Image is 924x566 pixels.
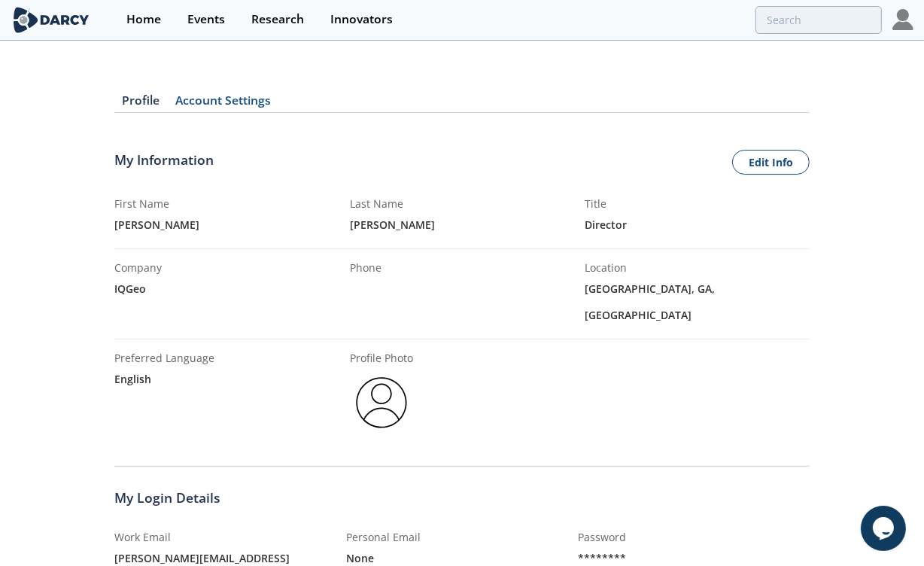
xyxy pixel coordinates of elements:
[114,95,168,113] a: Profile
[114,350,339,366] div: Preferred Language
[11,7,92,33] img: logo-wide.svg
[330,14,393,26] div: Innovators
[585,196,810,211] div: Title
[892,9,913,30] img: Profile
[585,260,810,275] div: Location
[350,371,413,434] img: profile-pic-default.svg
[755,6,882,34] input: Advanced Search
[578,529,810,545] div: Password
[114,260,339,275] div: Company
[350,350,575,366] div: Profile Photo
[114,211,339,238] div: [PERSON_NAME]
[114,196,339,211] div: First Name
[114,275,339,302] div: IQGeo
[187,14,225,26] div: Events
[114,488,220,507] span: My Login Details
[168,95,279,113] a: Account Settings
[114,366,339,392] div: english
[350,260,575,275] div: Phone
[585,211,810,238] div: Director
[861,506,909,551] iframe: chat widget
[251,14,304,26] div: Research
[126,14,161,26] div: Home
[350,211,575,238] div: [PERSON_NAME]
[114,150,214,175] span: My Information
[350,196,575,211] div: Last Name
[732,150,810,175] a: Edit Info
[114,529,346,545] div: Work Email
[346,529,578,545] div: Personal Email
[585,275,810,328] div: [GEOGRAPHIC_DATA], GA, [GEOGRAPHIC_DATA]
